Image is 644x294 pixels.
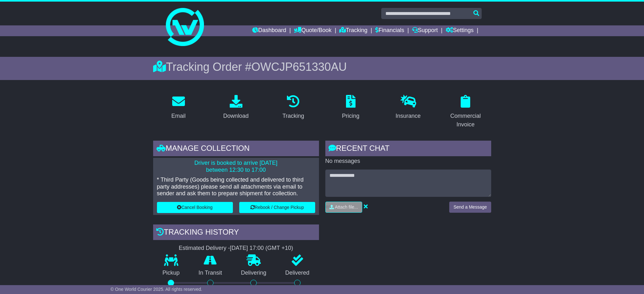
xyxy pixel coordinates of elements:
[153,224,319,242] div: Tracking history
[157,160,315,173] p: Driver is booked to arrive [DATE] between 12:30 to 17:00
[446,25,474,36] a: Settings
[412,25,438,36] a: Support
[375,25,404,36] a: Financials
[219,93,253,123] a: Download
[325,158,491,165] p: No messages
[157,177,315,197] p: * Third Party (Goods being collected and delivered to third party addresses) please send all atta...
[282,112,304,120] div: Tracking
[342,112,359,120] div: Pricing
[276,270,319,277] p: Delivered
[449,202,491,213] button: Send a Message
[391,93,425,123] a: Insurance
[230,245,293,252] div: [DATE] 17:00 (GMT +10)
[239,202,315,213] button: Rebook / Change Pickup
[171,112,186,120] div: Email
[189,270,232,277] p: In Transit
[440,93,491,131] a: Commercial Invoice
[111,287,202,292] span: © One World Courier 2025. All rights reserved.
[251,60,347,73] span: OWCJP651330AU
[157,202,233,213] button: Cancel Booking
[338,93,363,123] a: Pricing
[325,141,491,158] div: RECENT CHAT
[223,112,248,120] div: Download
[232,270,276,277] p: Delivering
[153,141,319,158] div: Manage collection
[444,112,487,129] div: Commercial Invoice
[167,93,190,123] a: Email
[339,25,367,36] a: Tracking
[294,25,331,36] a: Quote/Book
[252,25,286,36] a: Dashboard
[153,245,319,252] div: Estimated Delivery -
[396,112,421,120] div: Insurance
[153,60,491,74] div: Tracking Order #
[278,93,308,123] a: Tracking
[153,270,189,277] p: Pickup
